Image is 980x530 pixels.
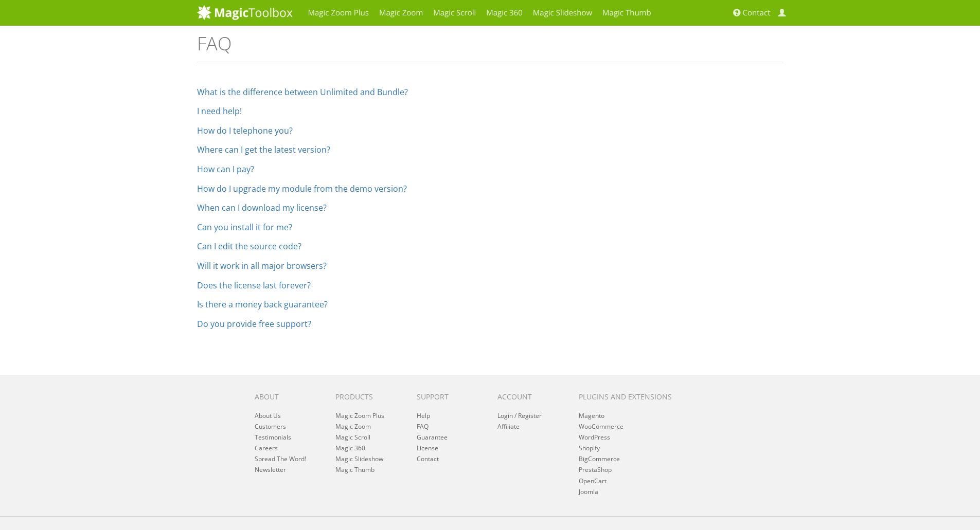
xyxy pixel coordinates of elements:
a: Joomla [579,487,598,496]
a: Magic Zoom [335,422,371,431]
a: Customers [255,422,286,431]
a: Magic Thumb [335,465,375,474]
h6: Support [417,393,482,400]
a: What is the difference between Unlimited and Bundle? [197,86,408,98]
a: Shopify [579,444,600,452]
a: Contact [417,454,439,463]
a: Careers [255,444,278,452]
a: License [417,444,438,452]
a: Login / Register [497,411,542,420]
a: Magic Scroll [335,433,370,442]
a: Magic 360 [335,444,365,452]
h1: FAQ [197,33,783,62]
a: OpenCart [579,477,607,485]
h6: Products [335,393,401,400]
a: Affiliate [497,422,520,431]
a: Guarantee [417,433,448,442]
a: How do I upgrade my module from the demo version? [197,183,407,194]
a: How can I pay? [197,163,254,175]
a: Is there a money back guarantee? [197,299,328,310]
a: Will it work in all major browsers? [197,260,327,271]
a: Magento [579,411,604,420]
img: MagicToolbox.com - Image tools for your website [197,5,293,20]
a: Do you provide free support? [197,318,311,330]
a: Help [417,411,430,420]
a: WordPress [579,433,610,442]
a: Does the license last forever? [197,280,311,291]
a: Spread The Word! [255,454,306,463]
a: I need help! [197,105,242,117]
span: Contact [743,8,771,18]
a: WooCommerce [579,422,623,431]
a: Magic Zoom Plus [335,411,384,420]
h6: Account [497,393,563,400]
a: How do I telephone you? [197,125,293,136]
a: Magic Slideshow [335,454,383,463]
a: About Us [255,411,281,420]
a: PrestaShop [579,465,612,474]
h6: Plugins and extensions [579,393,685,400]
h6: About [255,393,320,400]
a: Can I edit the source code? [197,241,301,252]
a: BigCommerce [579,454,620,463]
a: When can I download my license? [197,202,327,213]
a: Can you install it for me? [197,222,292,233]
a: Where can I get the latest version? [197,144,330,155]
a: FAQ [417,422,429,431]
a: Newsletter [255,465,286,474]
a: Testimonials [255,433,291,442]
